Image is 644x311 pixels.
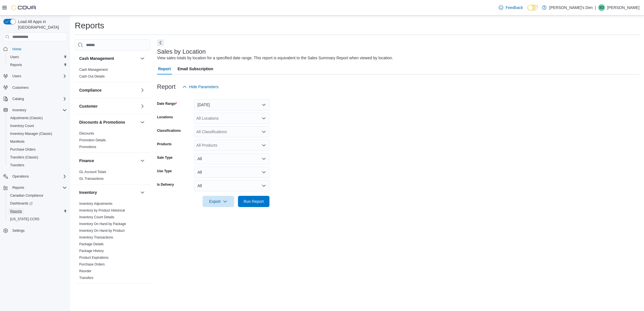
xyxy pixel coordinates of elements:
span: Settings [10,227,67,234]
button: Reports [10,184,26,191]
div: Discounts & Promotions [75,130,150,153]
button: Next [157,39,164,46]
button: Manifests [6,138,69,146]
a: Adjustments (Classic) [8,115,45,121]
span: GL Account Totals [79,170,106,174]
span: Promotions [79,145,96,149]
span: Inventory Count [10,124,34,128]
button: Reports [1,184,69,192]
img: Cova [11,5,37,10]
a: Promotion Details [79,138,106,142]
span: Operations [10,173,67,180]
span: Transfers [79,276,93,280]
button: All [194,167,269,178]
button: All [194,180,269,191]
button: Customer [139,103,146,110]
div: Finance [75,169,150,184]
a: Product Expirations [79,256,108,260]
label: Use Type [157,169,172,173]
p: [PERSON_NAME] [607,4,640,11]
a: Reorder [79,269,91,273]
span: Reports [8,208,67,215]
h3: Customer [79,103,97,109]
span: Operations [12,174,29,179]
span: Cash Out Details [79,74,105,79]
span: Purchase Orders [79,262,105,267]
a: Cash Management [79,68,108,72]
button: Adjustments (Classic) [6,114,69,122]
h3: Inventory [79,190,97,195]
button: Users [1,72,69,80]
a: Transfers (Classic) [8,154,40,161]
span: Users [10,73,67,80]
span: Users [10,55,19,59]
span: [US_STATE] CCRS [10,217,39,221]
button: Settings [1,226,69,235]
span: Users [8,54,67,60]
span: Reports [10,209,22,214]
span: Inventory On Hand by Package [79,222,126,226]
span: Canadian Compliance [10,193,43,198]
span: Inventory Count [8,122,67,129]
a: Purchase Orders [79,262,105,266]
span: Home [12,47,21,51]
a: Home [10,46,24,53]
a: Promotions [79,145,96,149]
label: Date Range [157,101,177,106]
span: Export [206,196,231,207]
span: Inventory Manager (Classic) [10,131,52,136]
span: Inventory [10,107,67,113]
span: Settings [12,228,24,233]
span: Inventory [12,108,26,112]
span: Inventory Adjustments [79,201,112,206]
span: Canadian Compliance [8,192,67,199]
button: [US_STATE] CCRS [6,215,69,223]
a: Package History [79,249,104,253]
a: Package Details [79,242,104,246]
div: Shawn Dang [598,4,605,11]
button: Open list of options [262,130,266,134]
button: Export [203,196,234,207]
button: Canadian Compliance [6,192,69,199]
button: Finance [79,158,138,164]
label: Is Delivery [157,182,174,187]
a: GL Account Totals [79,170,106,174]
span: Transfers (Classic) [8,154,67,161]
span: GL Transactions [79,176,104,181]
button: Open list of options [262,143,266,147]
button: Inventory [1,106,69,114]
button: Users [10,73,23,80]
a: Inventory Adjustments [79,202,112,206]
a: [US_STATE] CCRS [8,216,42,223]
span: Email Subscription [178,63,213,74]
button: Cash Management [79,56,138,61]
a: Dashboards [6,199,69,207]
a: Inventory Count Details [79,215,114,219]
span: Hide Parameters [189,84,219,90]
span: Feedback [505,5,523,10]
button: Finance [139,157,146,164]
label: Products [157,142,172,146]
a: Settings [10,227,27,234]
h3: Discounts & Promotions [79,119,125,125]
button: Purchase Orders [6,146,69,153]
span: Catalog [10,96,67,102]
button: Inventory [10,107,28,113]
h3: Report [157,83,176,90]
h3: Sales by Location [157,48,206,55]
a: Dashboards [8,200,35,207]
span: Reports [10,184,67,191]
span: Reports [12,185,24,190]
span: Reports [10,63,22,67]
button: Compliance [79,87,138,93]
h3: Compliance [79,87,101,93]
button: Run Report [238,196,269,207]
button: Hide Parameters [180,81,221,92]
span: Purchase Orders [8,146,67,153]
nav: Complex example [3,42,67,249]
div: View sales totals by location for a specified date range. This report is equivalent to the Sales ... [157,55,393,61]
a: Inventory On Hand by Product [79,229,124,233]
span: Discounts [79,131,94,136]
